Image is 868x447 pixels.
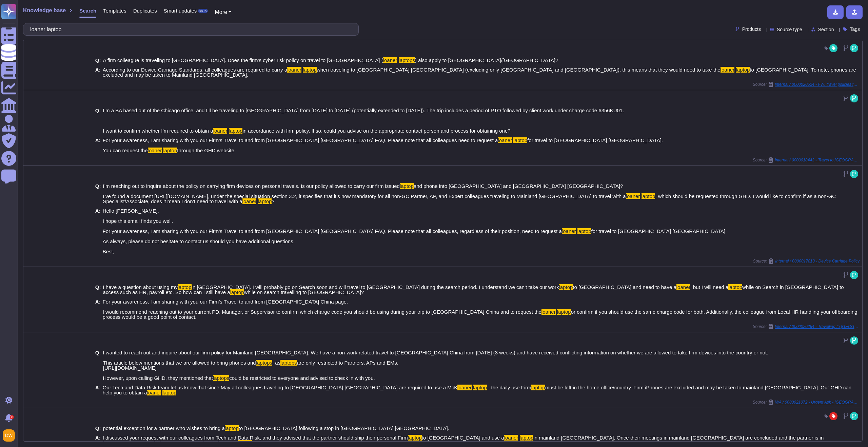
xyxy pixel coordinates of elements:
span: . [176,390,178,395]
span: must be left in the home office/country. Firm iPhones are excluded and may be taken to mainland [... [103,385,852,395]
b: Q: [95,58,101,63]
mark: laptop [162,390,176,395]
mark: laptop [303,67,317,73]
span: For your awareness, I am sharing with you our Firm’s Travel to and from [GEOGRAPHIC_DATA] China p... [103,299,541,315]
b: Q: [95,350,101,381]
mark: laptops [213,375,229,381]
span: More [215,9,227,15]
mark: laptops [280,360,297,366]
span: through the GHD website. [177,148,236,153]
mark: laptop [163,148,177,153]
span: , which should be requested through GHD. I would like to confirm if as a non-GC Specialist/Associ... [103,193,836,204]
span: to [GEOGRAPHIC_DATA] following a stop in [GEOGRAPHIC_DATA] [GEOGRAPHIC_DATA]. [239,425,449,431]
span: are only restricted to Partners, APs and EMs. [URL][DOMAIN_NAME] However, upon calling GHD, they ... [103,360,398,381]
mark: laptop [258,198,272,204]
span: Smart updates [164,8,197,13]
mark: laptop [559,284,573,290]
mark: loaner [676,284,690,290]
span: for travel to [GEOGRAPHIC_DATA] [GEOGRAPHIC_DATA] As always, please do not hesitate to contact us... [103,228,726,254]
b: Q: [95,108,101,133]
mark: loaner [383,57,397,63]
span: to [GEOGRAPHIC_DATA]. To note, phones are excluded and may be taken to Mainland [GEOGRAPHIC_DATA]. [103,67,856,78]
mark: laptop [642,193,655,199]
mark: laptop [408,435,422,441]
mark: laptop [577,228,591,234]
span: , but I will need a [690,284,729,290]
b: A: [95,385,101,395]
span: , as [272,360,280,366]
mark: laptop [473,385,487,390]
span: I’m a BA based out of the Chicago office, and I’ll be traveling to [GEOGRAPHIC_DATA] from [DATE] ... [103,108,624,134]
span: or confirm if you should use the same charge code for both. Additionally, the colleague from Loca... [103,309,857,320]
span: Internal / 0000017813 - Device Carriage Policy [775,259,860,263]
span: in mainland [GEOGRAPHIC_DATA]. Once their meetings in mainland [GEOGRAPHIC_DATA] are concluded an... [103,435,824,446]
mark: laptop [531,385,545,390]
span: Source: [753,258,860,264]
span: to [GEOGRAPHIC_DATA] and use a [422,435,504,441]
span: I’m reaching out to inquire about the policy on carrying firm devices on personal travels. Is our... [103,183,400,189]
b: A: [95,208,101,254]
span: I discussed your request with our colleagues from Tech and Data Risk, and they advised that the p... [103,435,408,441]
span: Tags [850,27,860,32]
mark: laptop [557,309,571,315]
b: A: [95,435,101,445]
mark: loaner [626,193,640,199]
b: Q: [95,426,101,431]
mark: laptop [229,128,243,134]
span: in accordance with firm policy. If so, could you advise on the appropriate contact person and pro... [242,128,510,134]
mark: laptop [736,67,750,73]
span: I wanted to reach out and inquire about our firm policy for Mainland [GEOGRAPHIC_DATA]. We have a... [103,350,768,366]
span: Our Tech and Data Risk team let us know that since May all colleagues traveling to [GEOGRAPHIC_DA... [103,385,458,390]
button: user [1,428,20,443]
mark: loaner [287,67,301,73]
mark: laptop [400,183,414,189]
span: while on Search in [GEOGRAPHIC_DATA] to access such as HR, payroll etc. So how can I still have a [103,284,844,295]
span: According to our Device Carriage Standards, all colleagues are required to carry a [103,67,287,73]
mark: laptops [399,57,415,63]
span: Source: [753,82,860,87]
span: to [GEOGRAPHIC_DATA] and need to have a [573,284,676,290]
span: Products [742,27,761,32]
mark: laptop [178,284,192,290]
span: Duplicates [133,8,157,13]
b: Q: [95,285,101,295]
span: when traveling to [GEOGRAPHIC_DATA] [GEOGRAPHIC_DATA] (excluding only [GEOGRAPHIC_DATA] and [GEOG... [317,67,721,73]
mark: loaner [242,198,257,204]
button: More [215,8,231,16]
span: ? [272,198,274,204]
mark: loaner [147,390,161,395]
span: potential exception for a partner who wishes to bring a [103,425,225,431]
b: A: [95,67,101,77]
mark: laptop [225,425,239,431]
span: A firm colleague is traveling to [GEOGRAPHIC_DATA]. Does the firm's cyber risk policy on travel t... [103,57,383,63]
input: Search a question or template... [27,23,352,35]
span: Internal / 0000020524 - FW: travel policies to [GEOGRAPHIC_DATA] and [GEOGRAPHIC_DATA] [775,82,860,86]
span: Source: [753,324,860,329]
mark: laptop [520,435,534,441]
span: I have a question about using my [103,284,178,290]
mark: laptops [256,360,272,366]
span: ) also apply to [GEOGRAPHIC_DATA]/[GEOGRAPHIC_DATA]? [415,57,558,63]
mark: loaner [562,228,576,234]
span: Source: [753,157,860,163]
mark: laptop [513,137,527,143]
mark: loaner [541,309,556,315]
span: Source type [777,27,802,32]
span: For your awareness, I am sharing with you our Firm’s Travel to and from [GEOGRAPHIC_DATA] [GEOGRA... [103,137,498,143]
mark: loaner [721,67,735,73]
span: Search [79,8,96,13]
span: . [252,440,253,446]
b: A: [95,299,101,319]
div: BETA [198,9,208,13]
mark: laptop [728,284,742,290]
span: – the daily use Firm [487,385,531,390]
span: Knowledge base [23,8,66,13]
b: Q: [95,183,101,204]
span: Hello [PERSON_NAME], I hope this email finds you well. For your awareness, I am sharing with you ... [103,208,562,234]
span: Section [818,27,834,32]
mark: loaner [498,137,512,143]
div: 9+ [10,415,14,419]
span: Internal / 0000018443 - Travel to [GEOGRAPHIC_DATA] – NA based BA Loaner Laptop Request [775,158,860,162]
span: while on search travelling to [GEOGRAPHIC_DATA]? [244,289,364,295]
mark: loaner [148,148,162,153]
